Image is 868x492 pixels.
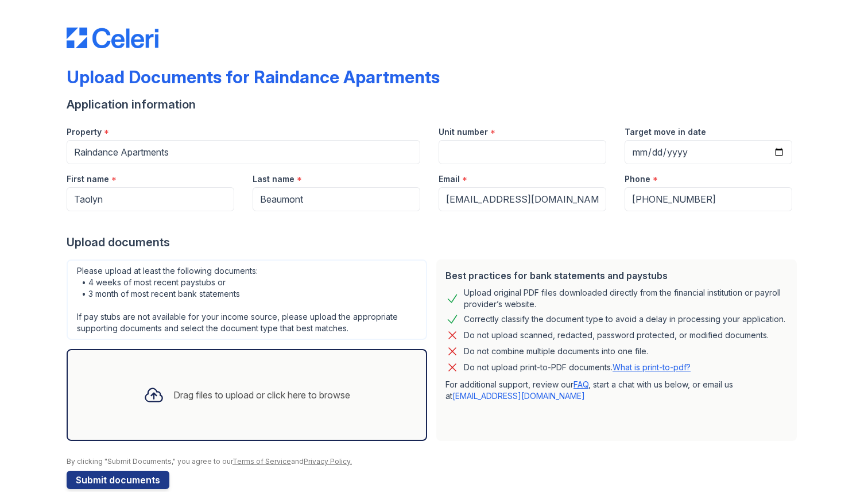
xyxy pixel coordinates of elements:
[464,287,788,310] div: Upload original PDF files downloaded directly from the financial institution or payroll provider’...
[67,173,109,185] label: First name
[464,362,691,373] p: Do not upload print-to-PDF documents.
[304,457,352,466] a: Privacy Policy.
[464,328,769,342] div: Do not upload scanned, redacted, password protected, or modified documents.
[464,344,648,358] div: Do not combine multiple documents into one file.
[613,362,691,372] a: What is print-to-pdf?
[67,471,169,489] button: Submit documents
[67,126,102,138] label: Property
[67,67,440,87] div: Upload Documents for Raindance Apartments
[573,379,588,389] a: FAQ
[625,126,706,138] label: Target move in date
[67,28,158,48] img: CE_Logo_Blue-a8612792a0a2168367f1c8372b55b34899dd931a85d93a1a3d3e32e68fde9ad4.png
[173,388,350,402] div: Drag files to upload or click here to browse
[452,391,585,401] a: [EMAIL_ADDRESS][DOMAIN_NAME]
[67,457,801,466] div: By clicking "Submit Documents," you agree to our and
[464,312,785,326] div: Correctly classify the document type to avoid a delay in processing your application.
[439,173,460,185] label: Email
[232,457,291,466] a: Terms of Service
[67,234,801,250] div: Upload documents
[253,173,294,185] label: Last name
[625,173,650,185] label: Phone
[67,259,427,340] div: Please upload at least the following documents: • 4 weeks of most recent paystubs or • 3 month of...
[445,269,788,282] div: Best practices for bank statements and paystubs
[439,126,488,138] label: Unit number
[67,96,801,113] div: Application information
[445,379,788,402] p: For additional support, review our , start a chat with us below, or email us at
